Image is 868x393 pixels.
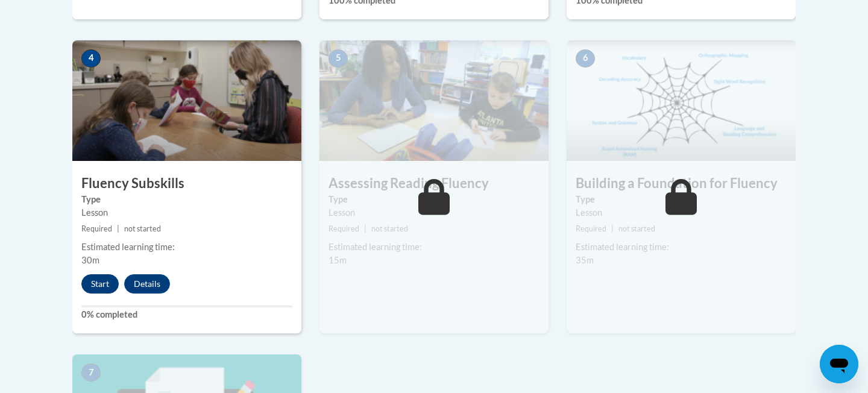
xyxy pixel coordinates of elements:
[329,49,348,68] span: 5
[576,193,787,206] label: Type
[117,224,119,233] span: |
[81,274,119,294] button: Start
[329,255,347,265] span: 15m
[618,224,655,233] span: not started
[72,174,301,193] h3: Fluency Subskills
[576,255,594,265] span: 35m
[319,174,549,193] h3: Assessing Reading Fluency
[81,308,292,321] label: 0% completed
[81,49,101,68] span: 4
[124,224,161,233] span: not started
[81,206,292,219] div: Lesson
[72,40,301,161] img: Course Image
[576,206,787,219] div: Lesson
[567,40,796,161] img: Course Image
[576,224,606,233] span: Required
[329,241,539,254] div: Estimated learning time:
[364,224,366,233] span: |
[81,224,112,233] span: Required
[820,345,858,383] iframe: Button to launch messaging window
[611,224,614,233] span: |
[329,224,359,233] span: Required
[329,193,539,206] label: Type
[81,193,292,206] label: Type
[329,206,539,219] div: Lesson
[576,241,787,254] div: Estimated learning time:
[81,363,101,382] span: 7
[81,241,292,254] div: Estimated learning time:
[576,49,595,68] span: 6
[319,40,549,161] img: Course Image
[124,274,170,294] button: Details
[371,224,408,233] span: not started
[81,255,99,265] span: 30m
[567,174,796,193] h3: Building a Foundation for Fluency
